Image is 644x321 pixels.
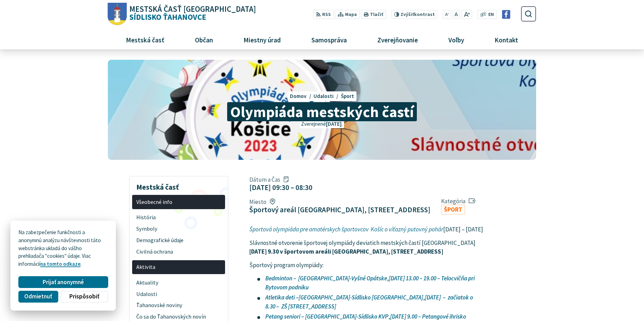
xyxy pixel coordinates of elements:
[132,246,225,257] a: Civilná ochrana
[401,12,435,17] span: kontrast
[249,225,483,234] p: [DATE] – [DATE]
[132,234,225,246] a: Demografické údaje
[132,300,225,311] a: Ťahanovské noviny
[265,274,475,291] em: [DATE] 13.00 – 19.00 – Telocvičňa pri Bytovom podniku
[43,279,84,286] span: Prijať anonymné
[290,93,314,99] a: Domov
[249,248,443,255] strong: [DATE] 9.30 v športovom areáli [GEOGRAPHIC_DATA], [STREET_ADDRESS]
[341,93,354,99] a: Šport
[265,274,387,282] em: Bedminton – [GEOGRAPHIC_DATA]-Vyšné Opátske
[249,205,430,214] figcaption: Športový areál [GEOGRAPHIC_DATA], [STREET_ADDRESS]
[361,10,386,19] button: Tlačiť
[257,293,483,311] li: ,
[129,5,256,13] span: Mestská časť [GEOGRAPHIC_DATA]
[132,223,225,234] a: Symboly
[249,225,443,233] em: Športová olympiáda pre amatérskych športovcov Košíc o víťazný putovný pohár
[136,262,221,273] span: Aktivita
[18,276,108,288] button: Prijať anonymné
[231,30,293,49] a: Miestny úrad
[132,260,225,274] a: Aktivita
[461,10,472,19] button: Zväčšiť veľkosť písma
[18,291,58,303] button: Odmietnuť
[136,288,221,300] span: Udalosti
[136,300,221,311] span: Ťahanovské noviny
[299,30,360,49] a: Samospráva
[123,30,167,49] span: Mestská časť
[391,10,437,19] button: Zvýšiťkontrast
[132,195,225,209] a: Všeobecné info
[249,239,483,256] p: Slávnostné otvorenie športovej olympiády deviatich mestských častí [GEOGRAPHIC_DATA]
[132,178,225,192] h3: Mestská časť
[335,10,360,19] a: Mapa
[452,10,460,19] button: Nastaviť pôvodnú veľkosť písma
[322,11,331,18] span: RSS
[300,120,344,128] p: Zverejnené .
[18,229,108,268] p: Na zabezpečenie funkčnosti a anonymnú analýzu návštevnosti táto webstránka ukladá do vášho prehli...
[502,10,510,19] img: Prejsť na Facebook stránku
[482,30,531,49] a: Kontakt
[443,10,451,19] button: Zmenšiť veľkosť písma
[136,277,221,288] span: Aktuality
[313,10,334,19] a: RSS
[227,102,417,121] span: Olympiáda mestských častí
[113,30,177,49] a: Mestská časť
[249,176,312,183] span: Dátum a Čas
[136,196,221,208] span: Všeobecné info
[24,293,52,300] span: Odmietnuť
[309,30,349,49] span: Samospráva
[314,93,341,99] a: Udalosti
[136,212,221,223] span: História
[370,12,383,17] span: Tlačiť
[132,277,225,288] a: Aktuality
[265,294,423,301] em: Atletika deti –[GEOGRAPHIC_DATA]-Sídlisko [GEOGRAPHIC_DATA]
[375,30,420,49] span: Zverejňovanie
[265,313,388,320] em: Petang seniori – [GEOGRAPHIC_DATA]-Sídlisko KVP
[136,246,221,257] span: Civilná ochrana
[314,93,334,99] span: Udalosti
[345,11,357,18] span: Mapa
[257,274,483,292] li: ,
[132,212,225,223] a: História
[127,5,256,21] span: Sídlisko Ťahanovce
[436,30,477,49] a: Voľby
[249,183,312,192] figcaption: [DATE] 09:30 – 08:30
[487,11,496,18] a: EN
[136,223,221,234] span: Symboly
[446,30,467,49] span: Voľby
[61,291,108,303] button: Prispôsobiť
[40,261,80,267] a: na tomto odkaze
[241,30,283,49] span: Miestny úrad
[441,205,465,215] a: Šport
[401,11,414,17] span: Zvýšiť
[488,11,494,18] span: EN
[249,198,430,206] span: Miesto
[441,197,476,205] span: Kategória
[136,234,221,246] span: Demografické údaje
[108,3,127,25] img: Prejsť na domovskú stránku
[69,293,99,300] span: Prispôsobiť
[132,288,225,300] a: Udalosti
[326,121,342,127] span: [DATE]
[249,261,483,270] p: Športový program olympiády:
[290,93,307,99] span: Domov
[182,30,225,49] a: Občan
[492,30,521,49] span: Kontakt
[192,30,215,49] span: Občan
[365,30,431,49] a: Zverejňovanie
[108,3,256,25] a: Logo Sídlisko Ťahanovce, prejsť na domovskú stránku.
